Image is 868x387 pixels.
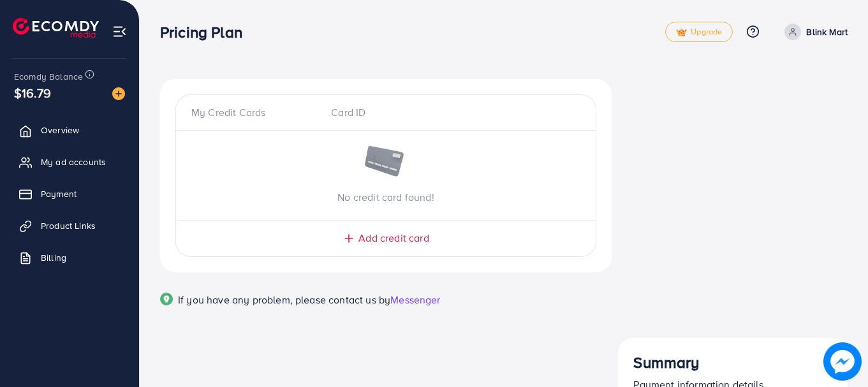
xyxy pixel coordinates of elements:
h3: Summary [633,353,832,372]
span: Payment [41,187,77,200]
p: Blink Mart [806,24,848,40]
a: My ad accounts [10,149,129,175]
img: logo [13,18,99,38]
span: Ecomdy Balance [14,70,83,83]
span: Product Links [41,219,96,232]
a: Product Links [10,213,129,238]
span: Upgrade [676,27,722,37]
span: My ad accounts [41,156,106,168]
a: Payment [10,181,129,207]
span: $16.79 [14,84,51,102]
img: Popup guide [160,293,173,305]
span: Add credit card [358,231,429,245]
span: Overview [41,124,79,136]
a: tickUpgrade [665,22,733,42]
p: No credit card found! [176,189,596,205]
span: Billing [41,251,66,264]
img: tick [676,28,687,37]
h3: Pricing Plan [160,23,253,41]
img: image [112,87,125,100]
img: menu [112,24,127,39]
img: image [823,342,862,381]
div: My Credit Cards [191,105,321,120]
a: Billing [10,245,129,270]
a: Blink Mart [779,24,848,40]
a: Overview [10,117,129,143]
span: If you have any problem, please contact us by [178,293,390,307]
span: Messenger [390,293,440,307]
div: Card ID [321,105,450,120]
img: image [364,146,408,179]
